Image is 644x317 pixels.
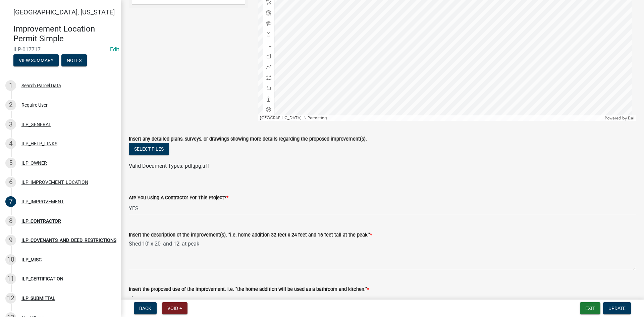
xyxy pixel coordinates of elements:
label: Insert the proposed use of the improvement. i.e. "the home addition will be used as a bathroom an... [129,287,369,292]
div: 9 [5,235,16,246]
label: Insert any detailed plans, surveys, or drawings showing more details regarding the proposed impro... [129,137,367,142]
div: 6 [5,177,16,188]
div: 7 [5,196,16,207]
button: Back [134,302,157,314]
div: Powered by [603,115,636,121]
button: Select files [129,143,169,155]
a: Edit [110,46,119,53]
h4: Improvement Location Permit Simple [13,24,115,44]
span: ILP-017717 [13,46,107,53]
div: ILP_SUBMITTAL [21,296,55,301]
div: ILP_HELP_LINKS [21,141,57,146]
div: Search Parcel Data [21,83,61,88]
div: 12 [5,293,16,304]
div: 1 [5,80,16,91]
div: 2 [5,100,16,110]
span: [GEOGRAPHIC_DATA], [US_STATE] [13,8,115,16]
div: [GEOGRAPHIC_DATA] IN Permitting [258,115,603,121]
div: 8 [5,216,16,226]
span: Valid Document Types: pdf,jpg,tiff [129,163,209,169]
div: ILP_IMPROVEMENT_LOCATION [21,180,88,184]
div: 4 [5,138,16,149]
div: ILP_CONTRACTOR [21,219,61,223]
div: ILP_IMPROVEMENT [21,199,64,204]
span: Update [608,306,626,311]
wm-modal-confirm: Edit Application Number [110,46,119,53]
button: Notes [61,54,87,66]
a: Esri [628,116,634,120]
button: Exit [580,302,600,314]
div: 11 [5,273,16,284]
div: 5 [5,158,16,168]
button: View Summary [13,54,59,66]
wm-modal-confirm: Notes [61,58,87,63]
label: Insert the description of the improvement(s). "i.e. home addition 32 feet x 24 feet and 16 feet t... [129,233,372,237]
span: Void [167,306,178,311]
div: ILP_GENERAL [21,122,51,127]
label: Are You Using A Contractor For This Project? [129,196,228,200]
div: ILP_OWNER [21,161,47,165]
div: ILP_COVENANTS_AND_DEED_RESTRICTIONS [21,238,116,243]
div: 10 [5,254,16,265]
div: Require User [21,103,48,107]
div: ILP_CERTIFICATION [21,276,63,281]
wm-modal-confirm: Summary [13,58,59,63]
div: ILP_MISC [21,257,42,262]
span: Back [139,306,151,311]
div: 3 [5,119,16,130]
button: Void [162,302,187,314]
button: Update [603,302,631,314]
